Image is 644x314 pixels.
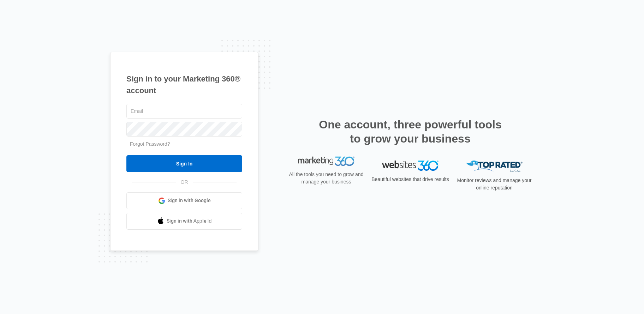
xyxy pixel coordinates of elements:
[126,155,242,172] input: Sign In
[168,197,211,204] span: Sign in with Google
[371,176,450,183] p: Beautiful websites that drive results
[176,179,193,186] span: OR
[382,161,439,171] img: Websites 360
[126,73,242,96] h1: Sign in to your Marketing 360® account
[126,104,242,119] input: Email
[317,117,504,146] h2: One account, three powerful tools to grow your business
[298,161,354,170] img: Marketing 360
[455,177,534,192] p: Monitor reviews and manage your online reputation
[130,141,170,147] a: Forgot Password?
[167,217,212,225] span: Sign in with Apple Id
[466,161,523,172] img: Top Rated Local
[126,192,242,209] a: Sign in with Google
[126,213,242,230] a: Sign in with Apple Id
[287,175,366,190] p: All the tools you need to grow and manage your business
